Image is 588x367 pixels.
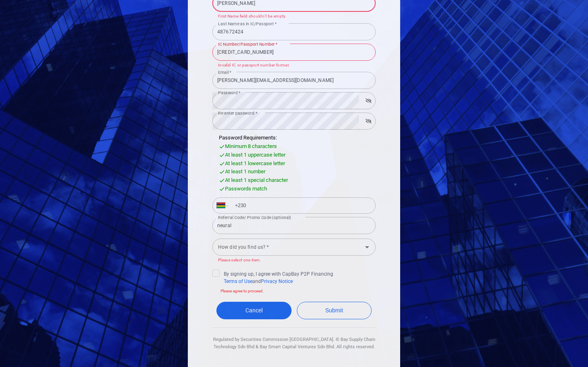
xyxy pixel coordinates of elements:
span: Minimum 8 characters [225,143,277,149]
span: Passwords match [225,186,267,192]
span: Please agree to proceed. [212,288,376,296]
a: Terms of Use [224,279,252,284]
label: IC Number/Passport Number * [218,41,278,47]
span: Cancel [245,307,263,314]
span: At least 1 lowercase letter [225,160,285,166]
a: Privacy Notice [261,279,293,284]
span: At least 1 special character [225,177,288,183]
span: Password Requirements: [219,135,277,141]
a: Cancel [216,302,292,319]
input: Enter phone number * [230,199,371,212]
label: Referral Code/ Promo Code (optional) [218,214,291,221]
label: Email * [218,69,232,75]
span: At least 1 uppercase letter [225,152,285,158]
label: Re-enter password * [218,110,257,116]
span: By signing up, I agree with CapBay P2P Financing and [212,270,333,285]
button: Submit [297,302,372,319]
p: Please select one item. [218,257,370,264]
div: Regulated by Securities Commission [GEOGRAPHIC_DATA]. © Bay Supply Chain Technology Sdn Bhd & Bay... [212,328,376,350]
label: Password * [218,90,241,96]
label: Last Name as in IC/Passport * [218,21,277,27]
p: Invalid IC or passport number format. [218,62,370,69]
button: Open [361,241,373,253]
p: First Name field shouldn’t be empty. [218,13,370,20]
span: At least 1 number [225,168,265,175]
